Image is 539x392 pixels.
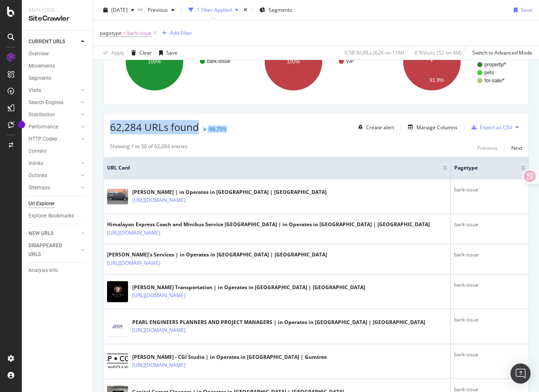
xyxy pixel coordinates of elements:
[249,25,384,98] svg: A chart.
[29,183,78,192] a: Sitemaps
[29,147,47,156] div: Content
[430,77,444,83] text: 91.9%
[100,29,122,37] span: pagetype
[521,6,532,13] div: Save
[29,183,50,192] div: Sitemaps
[29,50,49,58] div: Overview
[269,6,292,13] span: Segments
[454,281,525,289] div: bark-issue
[29,62,55,71] div: Movements
[405,122,458,132] button: Manage Columns
[29,86,41,95] div: Visits
[185,3,242,17] button: 1 Filter Applied
[387,25,522,98] svg: A chart.
[29,159,78,168] a: Inlinks
[256,3,296,17] button: Segments
[139,49,152,56] div: Clear
[107,281,128,302] img: main image
[29,110,78,119] a: Distribution
[132,319,425,326] div: PEARL ENGINEERS PLANNERS AND PROJECT MANAGERS | in Operates in [GEOGRAPHIC_DATA] | [GEOGRAPHIC_DATA]
[132,188,327,196] div: [PERSON_NAME] | in Operates in [GEOGRAPHIC_DATA] | [GEOGRAPHIC_DATA]
[29,62,87,71] a: Movements
[132,291,186,300] a: [URL][DOMAIN_NAME]
[355,120,394,134] button: Create alert
[107,189,128,205] img: main image
[110,25,245,98] svg: A chart.
[107,221,430,228] div: Himalayan Express Coach and Minibus Service [GEOGRAPHIC_DATA] | in Operates in [GEOGRAPHIC_DATA] ...
[29,37,65,46] div: CURRENT URLS
[207,58,230,64] text: bark-issue
[166,49,178,56] div: Save
[29,135,78,144] a: HTTP Codes
[472,49,532,56] div: Switch to Advanced Mode
[107,316,128,337] img: main image
[29,266,87,275] a: Analysis Info
[454,164,508,172] span: pagetype
[511,144,522,152] div: Next
[415,49,462,56] div: 0 % Visits ( 52 on 4M )
[111,49,124,56] div: Apply
[29,241,71,259] div: DISAPPEARED URLS
[454,251,525,259] div: bark-issue
[29,86,78,95] a: Visits
[29,199,87,208] a: Url Explorer
[107,251,327,259] div: [PERSON_NAME]’s Services | in Operates in [GEOGRAPHIC_DATA] | [GEOGRAPHIC_DATA]
[29,241,78,259] a: DISAPPEARED URLS
[469,46,532,60] button: Switch to Advanced Mode
[477,143,497,153] button: Previous
[29,14,86,24] div: SiteCrawler
[29,229,53,238] div: NEW URLS
[156,46,178,60] button: Save
[123,29,126,37] span: =
[416,124,458,131] div: Manage Columns
[111,6,128,13] span: 2025 Sep. 19th
[477,144,497,152] div: Previous
[132,326,186,335] a: [URL][DOMAIN_NAME]
[132,196,186,204] a: [URL][DOMAIN_NAME]
[29,110,55,119] div: Distribution
[138,5,144,13] span: vs
[197,6,232,13] div: 1 Filter Applied
[107,229,160,237] a: [URL][DOMAIN_NAME]
[29,74,87,83] a: Segments
[468,120,512,134] button: Export as CSV
[484,70,494,76] text: pets
[29,74,51,83] div: Segments
[18,121,25,128] div: Tooltip anchor
[159,28,192,38] button: Add Filter
[144,3,178,17] button: Previous
[29,229,78,238] a: NEW URLS
[29,7,86,14] div: Analytics
[454,186,525,193] div: bark-issue
[366,124,394,131] div: Create alert
[510,3,532,17] button: Save
[107,259,160,267] a: [URL][DOMAIN_NAME]
[29,171,47,180] div: Outlinks
[208,125,227,133] div: -98.75%
[110,120,199,134] span: 62,284 URLs found
[29,50,87,58] a: Overview
[29,266,58,275] div: Analysis Info
[170,29,192,37] div: Add Filter
[29,199,55,208] div: Url Explorer
[242,6,249,14] div: times
[484,62,506,68] text: property/*
[29,159,43,168] div: Inlinks
[287,59,300,65] text: 100%
[454,351,525,358] div: bark-issue
[107,351,128,372] img: main image
[454,316,525,324] div: bark-issue
[510,363,531,384] div: Open Intercom Messenger
[346,58,354,64] text: VIP
[29,37,78,46] a: CURRENT URLS
[132,361,186,369] a: [URL][DOMAIN_NAME]
[29,98,78,107] a: Search Engines
[29,135,57,144] div: HTTP Codes
[511,143,522,153] button: Next
[100,3,138,17] button: [DATE]
[484,78,505,84] text: for-sale/*
[110,143,188,153] div: Showing 1 to 50 of 62,284 entries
